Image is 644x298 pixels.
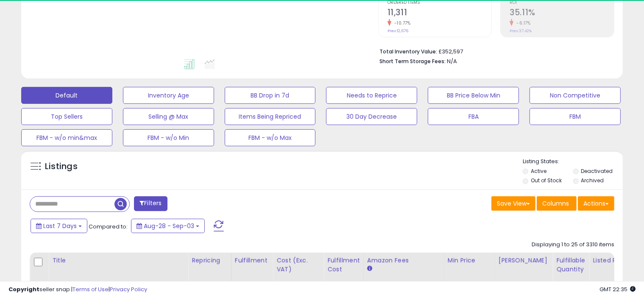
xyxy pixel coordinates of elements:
[391,20,411,26] small: -10.77%
[21,108,112,125] button: Top Sellers
[52,256,184,265] div: Title
[510,0,614,5] span: ROI
[327,256,360,274] div: Fulfillment Cost
[379,48,437,55] b: Total Inventory Value:
[530,87,621,104] button: Non Competitive
[578,196,614,211] button: Actions
[523,158,623,166] p: Listing States:
[510,28,532,33] small: Prev: 37.42%
[532,241,614,249] div: Displaying 1 to 25 of 3310 items
[8,286,147,294] div: seller snap | |
[448,256,491,265] div: Min Price
[379,58,446,65] b: Short Term Storage Fees:
[192,256,228,265] div: Repricing
[235,256,269,265] div: Fulfillment
[21,87,112,104] button: Default
[388,28,408,33] small: Prev: 12,676
[89,223,128,231] span: Compared to:
[542,199,569,208] span: Columns
[531,177,562,184] label: Out of Stock
[581,177,604,184] label: Archived
[123,108,214,125] button: Selling @ Max
[8,285,39,293] strong: Copyright
[510,8,614,19] h2: 35.11%
[428,87,519,104] button: BB Price Below Min
[447,57,457,65] span: N/A
[225,129,316,146] button: FBM - w/o Max
[326,87,417,104] button: Needs to Reprice
[31,219,87,233] button: Last 7 Days
[43,222,77,230] span: Last 7 Days
[530,108,621,125] button: FBM
[225,87,316,104] button: BB Drop in 7d
[367,256,440,265] div: Amazon Fees
[276,256,320,274] div: Cost (Exc. VAT)
[131,219,205,233] button: Aug-28 - Sep-03
[499,256,549,265] div: [PERSON_NAME]
[531,167,546,175] label: Active
[537,196,577,211] button: Columns
[21,129,112,146] button: FBM - w/o min&max
[379,46,608,56] li: £352,597
[144,222,194,230] span: Aug-28 - Sep-03
[123,129,214,146] button: FBM - w/o Min
[388,0,492,5] span: Ordered Items
[72,285,109,293] a: Terms of Use
[491,196,535,211] button: Save View
[110,285,147,293] a: Privacy Policy
[599,285,636,293] span: 2025-09-11 22:35 GMT
[45,161,78,173] h5: Listings
[513,20,530,26] small: -6.17%
[556,256,585,274] div: Fulfillable Quantity
[326,108,417,125] button: 30 Day Decrease
[123,87,214,104] button: Inventory Age
[134,196,167,211] button: Filters
[225,108,316,125] button: Items Being Repriced
[428,108,519,125] button: FBA
[367,265,372,273] small: Amazon Fees.
[581,167,613,175] label: Deactivated
[388,8,492,19] h2: 11,311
